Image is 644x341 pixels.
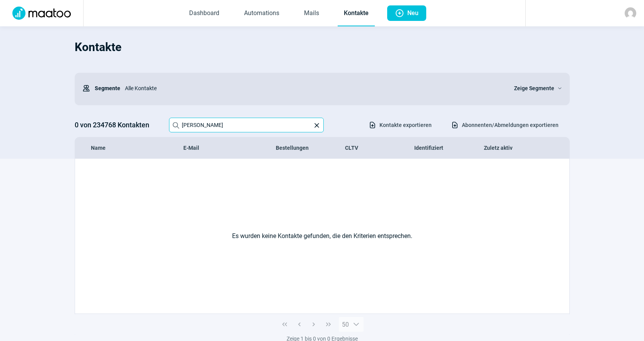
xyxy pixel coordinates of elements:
[82,81,120,96] div: Segmente
[298,1,325,26] a: Mails
[360,118,440,132] button: Kontakte exportieren
[514,84,554,93] span: Zeige Segmente
[183,1,225,26] a: Dashboard
[625,7,636,19] img: avatar
[238,1,285,26] a: Automations
[120,81,505,96] div: Alle Kontakte
[276,144,345,152] div: Bestellungen
[8,7,75,20] img: Logo
[462,119,559,131] span: Abonnenten/Abmeldungen exportieren
[345,144,414,152] div: CLTV
[379,119,432,131] span: Kontakte exportieren
[75,34,570,60] h1: Kontakte
[232,231,412,241] span: Es wurden keine Kontakte gefunden, die den Kriterien entsprechen.
[91,144,183,152] div: Name
[414,144,483,152] div: Identifiziert
[169,118,324,132] input: Search
[484,144,553,152] div: Zuletz aktiv
[338,1,375,26] a: Kontakte
[443,118,567,132] button: Abonnenten/Abmeldungen exportieren
[183,144,276,152] div: E-Mail
[407,5,419,21] span: Neu
[75,119,161,131] h3: 0 von 234768 Kontakten
[387,5,426,21] button: Neu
